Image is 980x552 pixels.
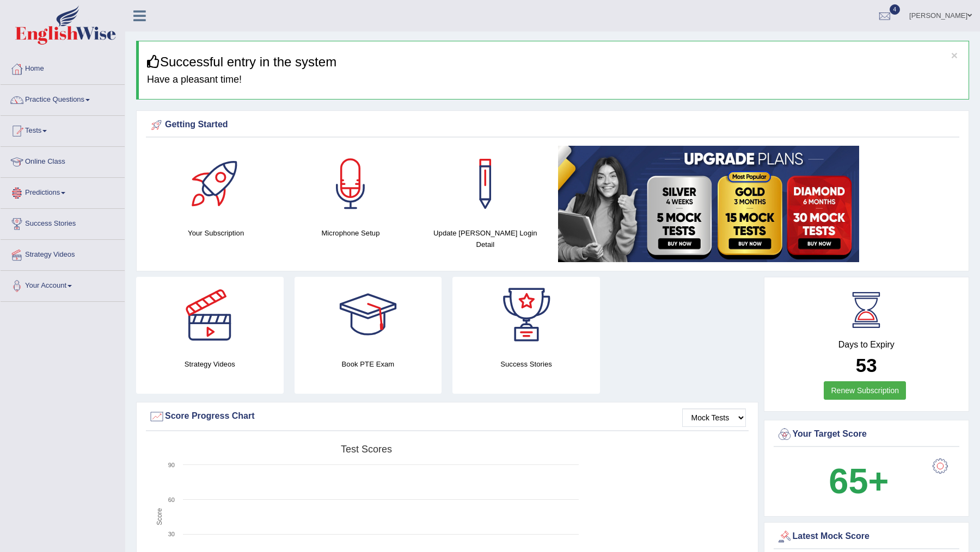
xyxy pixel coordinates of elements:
[829,461,889,501] b: 65+
[168,497,175,503] text: 60
[776,529,957,545] div: Latest Mock Score
[776,340,957,350] h4: Days to Expiry
[1,240,125,267] a: Strategy Videos
[890,4,901,15] span: 4
[156,508,163,525] tspan: Score
[154,227,278,239] h4: Your Subscription
[1,54,125,81] a: Home
[289,227,412,239] h4: Microphone Setup
[168,531,175,537] text: 30
[136,358,284,370] h4: Strategy Videos
[452,358,600,370] h4: Success Stories
[1,116,125,143] a: Tests
[951,49,958,61] button: ×
[295,358,442,370] h4: Book PTE Exam
[168,462,175,468] text: 90
[147,75,960,85] h4: Have a pleasant time!
[1,209,125,236] a: Success Stories
[341,444,392,455] tspan: Test scores
[1,85,125,112] a: Practice Questions
[1,147,125,174] a: Online Class
[149,117,957,133] div: Getting Started
[776,426,957,443] div: Your Target Score
[149,408,746,425] div: Score Progress Chart
[1,178,125,205] a: Predictions
[824,381,906,400] a: Renew Subscription
[856,355,877,376] b: 53
[147,55,960,69] h3: Successful entry in the system
[1,271,125,298] a: Your Account
[558,146,859,262] img: small5.jpg
[424,227,547,250] h4: Update [PERSON_NAME] Login Detail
